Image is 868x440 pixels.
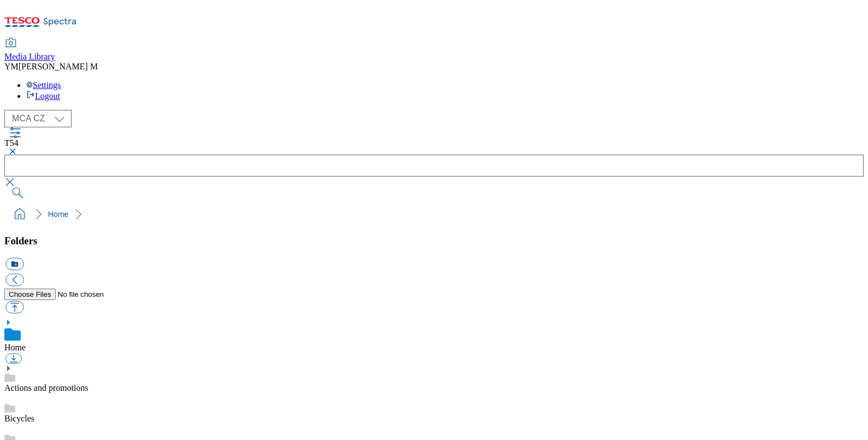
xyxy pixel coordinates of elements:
[4,343,26,352] a: Home
[4,62,19,71] span: YM
[4,414,34,423] a: Bicycles
[26,91,60,101] a: Logout
[4,39,55,62] a: Media Library
[26,80,61,90] a: Settings
[48,210,68,219] a: Home
[4,235,864,247] h3: Folders
[4,383,88,392] a: Actions and promotions
[4,138,19,148] span: T54
[19,62,98,71] span: [PERSON_NAME] M
[4,204,864,225] nav: breadcrumb
[11,206,28,223] a: home
[4,52,55,61] span: Media Library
